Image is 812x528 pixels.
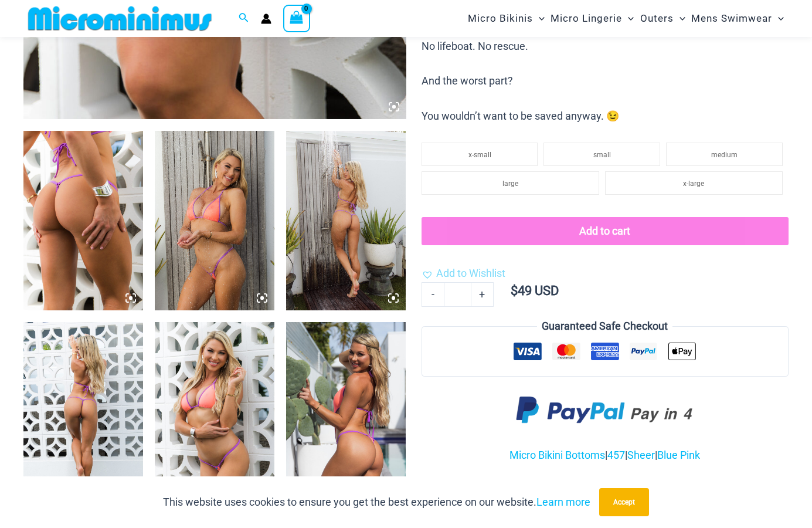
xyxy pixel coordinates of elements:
span: small [593,151,611,159]
span: $ [511,283,518,298]
a: Learn more [536,496,590,508]
button: Add to cart [422,217,789,245]
img: Wild Card Neon Bliss 312 Top 457 Micro 07 [286,131,406,310]
span: Menu Toggle [772,4,784,33]
p: | | | [422,446,789,464]
a: Sheer [627,449,655,461]
button: Accept [599,488,649,516]
nav: Site Navigation [463,2,789,35]
a: OutersMenu ToggleMenu Toggle [637,4,688,33]
a: Blue [657,449,678,461]
span: Outers [640,4,674,33]
span: Menu Toggle [622,4,634,33]
a: - [422,282,444,307]
span: x-large [683,180,704,188]
span: Menu Toggle [674,4,685,33]
input: Product quantity [444,282,471,307]
li: small [543,143,660,166]
a: Account icon link [261,13,271,24]
a: Add to Wishlist [422,265,505,282]
legend: Guaranteed Safe Checkout [537,317,672,335]
img: Wild Card Neon Bliss 312 Top 457 Micro 03 [23,322,143,502]
span: large [502,180,518,188]
a: Micro Bikini Bottoms [509,449,605,461]
img: Wild Card Neon Bliss 819 One Piece 02 [286,322,406,502]
img: Wild Card Neon Bliss 312 Top 457 Micro 05 [23,131,143,310]
span: Micro Lingerie [551,4,622,33]
li: x-small [422,143,538,166]
span: Mens Swimwear [691,4,772,33]
span: Menu Toggle [533,4,545,33]
li: medium [666,143,783,166]
a: Search icon link [239,11,249,26]
bdi: 49 USD [511,283,559,298]
a: + [471,282,494,307]
a: View Shopping Cart, empty [283,5,310,32]
span: Add to Wishlist [436,267,505,279]
span: x-small [468,151,491,159]
a: Mens SwimwearMenu ToggleMenu Toggle [688,4,787,33]
a: Micro BikinisMenu ToggleMenu Toggle [465,4,548,33]
span: Micro Bikinis [468,4,533,33]
span: medium [711,151,738,159]
img: MM SHOP LOGO FLAT [23,5,216,32]
img: Wild Card Neon Bliss 312 Top 457 Micro 01 [155,322,274,502]
a: Pink [680,449,700,461]
a: Micro LingerieMenu ToggleMenu Toggle [548,4,637,33]
a: 457 [607,449,625,461]
li: x-large [605,171,783,195]
li: large [422,171,599,195]
p: This website uses cookies to ensure you get the best experience on our website. [163,493,590,511]
img: Wild Card Neon Bliss 312 Top 457 Micro 06 [155,131,274,310]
